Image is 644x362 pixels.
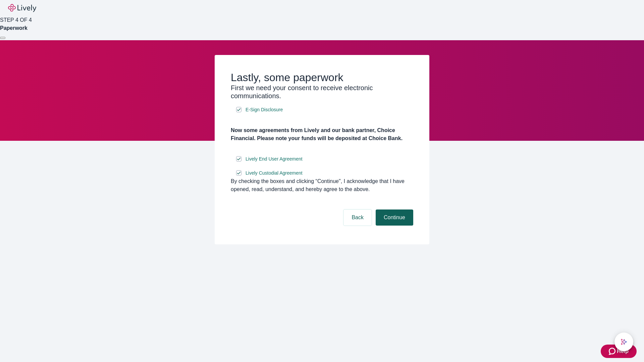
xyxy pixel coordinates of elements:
[244,155,304,163] a: e-sign disclosure document
[601,345,637,358] button: Zendesk support iconHelp
[8,4,36,12] img: Lively
[617,347,629,355] span: Help
[246,106,283,113] span: E-Sign Disclosure
[244,169,304,177] a: e-sign disclosure document
[621,339,627,345] svg: Lively AI Assistant
[246,170,303,177] span: Lively Custodial Agreement
[231,84,413,100] h3: First we need your consent to receive electronic communications.
[343,209,372,226] button: Back
[614,333,633,351] button: chat
[376,209,413,226] button: Continue
[231,177,413,193] div: By checking the boxes and clicking “Continue", I acknowledge that I have opened, read, understand...
[231,71,413,84] h2: Lastly, some paperwork
[246,156,303,163] span: Lively End User Agreement
[231,126,413,142] h4: Now some agreements from Lively and our bank partner, Choice Financial. Please note your funds wi...
[244,106,284,114] a: e-sign disclosure document
[609,347,617,355] svg: Zendesk support icon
